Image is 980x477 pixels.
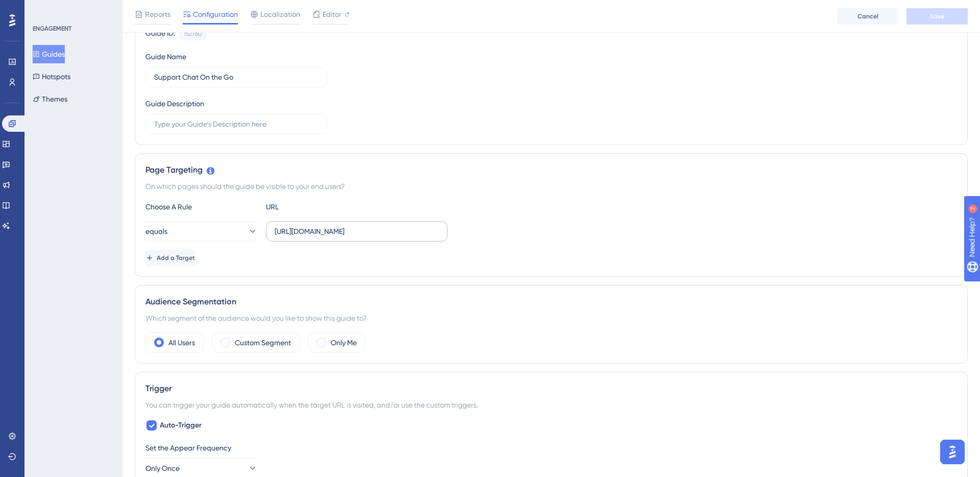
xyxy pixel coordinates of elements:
[168,337,195,349] label: All Users
[24,3,64,15] span: Need Help?
[145,164,957,176] div: Page Targeting
[184,30,202,38] div: 152760
[837,8,898,25] button: Cancel
[33,90,67,108] button: Themes
[906,8,968,25] button: Save
[145,225,167,237] span: equals
[145,442,957,454] div: Set the Appear Frequency
[145,221,258,242] button: equals
[154,71,318,83] input: Type your Guide’s Name here
[33,67,70,86] button: Hotspots
[145,180,957,193] div: On which pages should the guide be visible to your end users?
[145,27,175,40] div: Guide ID:
[145,201,258,213] div: Choose A Rule
[323,8,341,20] span: Editor
[160,419,202,432] span: Auto-Trigger
[193,8,238,20] span: Configuration
[33,45,65,63] button: Guides
[331,337,357,349] label: Only Me
[857,12,878,20] span: Cancel
[33,25,71,33] div: ENGAGEMENT
[145,250,195,266] button: Add a Target
[71,5,74,13] div: 2
[145,312,957,324] div: Which segment of the audience would you like to show this guide to?
[930,12,944,20] span: Save
[145,383,957,395] div: Trigger
[145,98,204,110] div: Guide Description
[157,254,195,262] span: Add a Target
[145,8,170,20] span: Reports
[145,399,957,411] div: You can trigger your guide automatically when the target URL is visited, and/or use the custom tr...
[266,201,378,213] div: URL
[145,462,180,474] span: Only Once
[275,226,439,237] input: yourwebsite.com/path
[145,51,186,63] div: Guide Name
[937,437,968,467] iframe: UserGuiding AI Assistant Launcher
[145,296,957,308] div: Audience Segmentation
[235,337,291,349] label: Custom Segment
[154,118,318,130] input: Type your Guide’s Description here
[260,8,300,20] span: Localization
